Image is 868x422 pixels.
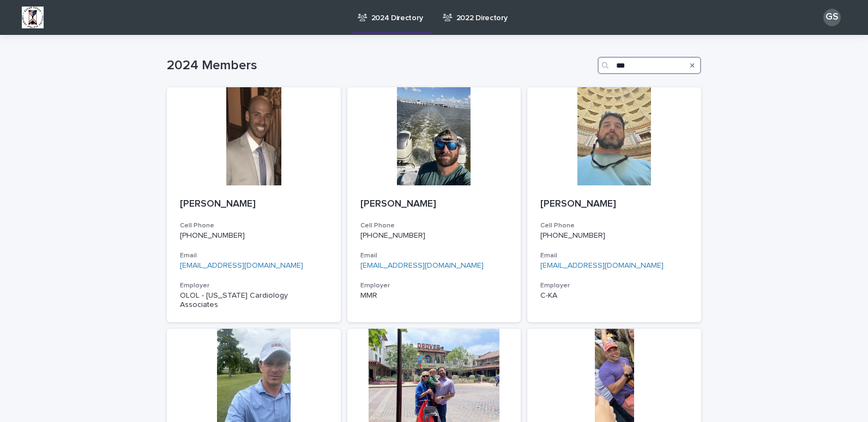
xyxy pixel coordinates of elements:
[180,281,328,290] h3: Employer
[180,251,328,260] h3: Email
[360,251,508,260] h3: Email
[167,87,341,322] a: [PERSON_NAME]Cell Phone[PHONE_NUMBER]Email[EMAIL_ADDRESS][DOMAIN_NAME]EmployerOLOL - [US_STATE] C...
[360,262,484,269] a: [EMAIL_ADDRESS][DOMAIN_NAME]
[167,58,593,74] h1: 2024 Members
[180,262,303,269] a: [EMAIL_ADDRESS][DOMAIN_NAME]
[540,262,664,269] a: [EMAIL_ADDRESS][DOMAIN_NAME]
[180,221,328,230] h3: Cell Phone
[180,291,328,310] p: OLOL - [US_STATE] Cardiology Associates
[540,251,688,260] h3: Email
[360,291,508,300] p: MMR
[180,232,245,239] a: [PHONE_NUMBER]
[360,232,425,239] a: [PHONE_NUMBER]
[823,9,841,26] div: GS
[527,87,701,322] a: [PERSON_NAME]Cell Phone[PHONE_NUMBER]Email[EMAIL_ADDRESS][DOMAIN_NAME]EmployerC-KA
[360,198,508,210] p: [PERSON_NAME]
[360,221,508,230] h3: Cell Phone
[540,221,688,230] h3: Cell Phone
[180,198,328,210] p: [PERSON_NAME]
[360,281,508,290] h3: Employer
[540,198,688,210] p: [PERSON_NAME]
[347,87,521,322] a: [PERSON_NAME]Cell Phone[PHONE_NUMBER]Email[EMAIL_ADDRESS][DOMAIN_NAME]EmployerMMR
[540,232,605,239] a: [PHONE_NUMBER]
[598,57,701,74] input: Search
[22,7,44,28] img: BsxibNoaTPe9uU9VL587
[540,281,688,290] h3: Employer
[540,291,688,300] p: C-KA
